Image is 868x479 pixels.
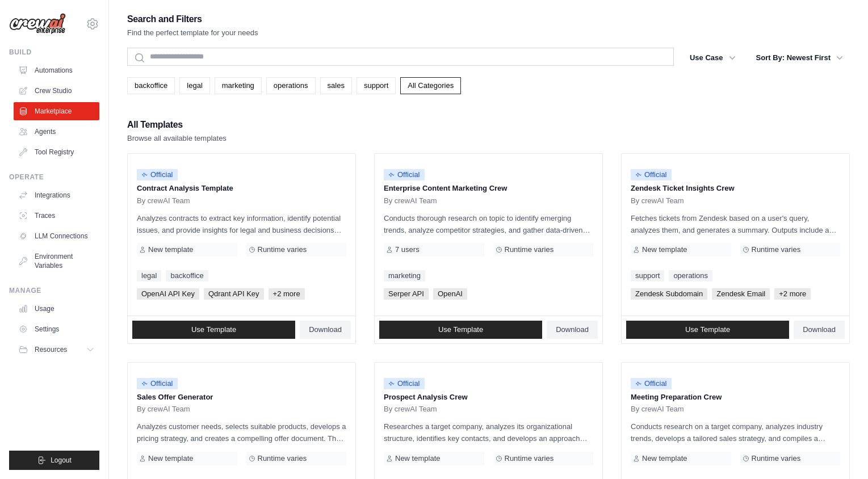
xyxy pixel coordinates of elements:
span: Logout [51,456,72,465]
p: Sales Offer Generator [137,392,346,403]
span: Serper API [384,288,429,300]
span: Download [556,325,589,334]
span: Runtime varies [258,454,307,463]
span: New template [642,245,687,254]
span: Runtime varies [752,245,801,254]
span: Qdrant API Key [204,288,264,300]
span: By crewAI Team [384,405,437,414]
span: Download [309,325,342,334]
span: New template [148,454,193,463]
a: Automations [14,61,99,79]
span: Runtime varies [258,245,307,254]
a: All Categories [400,77,461,94]
p: Researches a target company, analyzes its organizational structure, identifies key contacts, and ... [384,421,593,444]
span: 7 users [395,245,420,254]
p: Browse all available templates [127,133,227,144]
a: Crew Studio [14,82,99,100]
a: marketing [384,270,425,281]
span: Official [631,378,672,389]
a: Use Template [626,321,789,339]
span: Zendesk Subdomain [631,288,707,300]
p: Conducts research on a target company, analyzes industry trends, develops a tailored sales strate... [631,421,840,444]
span: OpenAI API Key [137,288,199,300]
span: Official [631,169,672,180]
a: Integrations [14,186,99,204]
div: Build [9,48,99,57]
span: Runtime varies [505,245,554,254]
p: Analyzes customer needs, selects suitable products, develops a pricing strategy, and creates a co... [137,421,346,444]
p: Fetches tickets from Zendesk based on a user's query, analyzes them, and generates a summary. Out... [631,212,840,236]
span: Official [137,378,178,389]
span: Official [137,169,178,180]
a: marketing [215,77,262,94]
button: Use Case [683,48,743,68]
a: Tool Registry [14,143,99,161]
div: Operate [9,173,99,182]
p: Analyzes contracts to extract key information, identify potential issues, and provide insights fo... [137,212,346,236]
a: support [631,270,664,281]
p: Find the perfect template for your needs [127,27,258,39]
span: New template [148,245,193,254]
span: Runtime varies [505,454,554,463]
span: Download [803,325,836,334]
span: By crewAI Team [137,196,190,205]
img: Logo [9,13,66,35]
button: Sort By: Newest First [749,48,850,68]
a: Agents [14,123,99,141]
a: Traces [14,207,99,225]
span: +2 more [269,288,305,300]
span: Zendesk Email [712,288,770,300]
span: Use Template [191,325,236,334]
p: Contract Analysis Template [137,183,346,194]
a: sales [320,77,352,94]
a: Marketplace [14,102,99,120]
h2: All Templates [127,117,227,133]
a: Usage [14,300,99,318]
a: Download [794,321,845,339]
h2: Search and Filters [127,11,258,27]
button: Resources [14,341,99,359]
a: support [357,77,396,94]
a: legal [179,77,209,94]
p: Meeting Preparation Crew [631,392,840,403]
a: Download [300,321,351,339]
a: Download [547,321,598,339]
span: Use Template [438,325,483,334]
a: Settings [14,320,99,338]
span: Use Template [685,325,730,334]
span: By crewAI Team [384,196,437,205]
p: Enterprise Content Marketing Crew [384,183,593,194]
p: Zendesk Ticket Insights Crew [631,183,840,194]
span: New template [395,454,440,463]
span: Resources [35,345,67,354]
a: backoffice [166,270,208,281]
span: By crewAI Team [631,405,684,414]
p: Conducts thorough research on topic to identify emerging trends, analyze competitor strategies, a... [384,212,593,236]
button: Logout [9,451,99,470]
span: New template [642,454,687,463]
a: legal [137,270,161,281]
span: By crewAI Team [631,196,684,205]
span: Official [384,169,425,180]
span: +2 more [774,288,811,300]
a: backoffice [127,77,175,94]
a: Use Template [379,321,542,339]
a: LLM Connections [14,227,99,245]
span: OpenAI [433,288,467,300]
div: Manage [9,286,99,295]
a: Environment Variables [14,247,99,275]
span: By crewAI Team [137,405,190,414]
a: Use Template [132,321,295,339]
span: Runtime varies [752,454,801,463]
a: operations [669,270,712,281]
span: Official [384,378,425,389]
a: operations [266,77,316,94]
p: Prospect Analysis Crew [384,392,593,403]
